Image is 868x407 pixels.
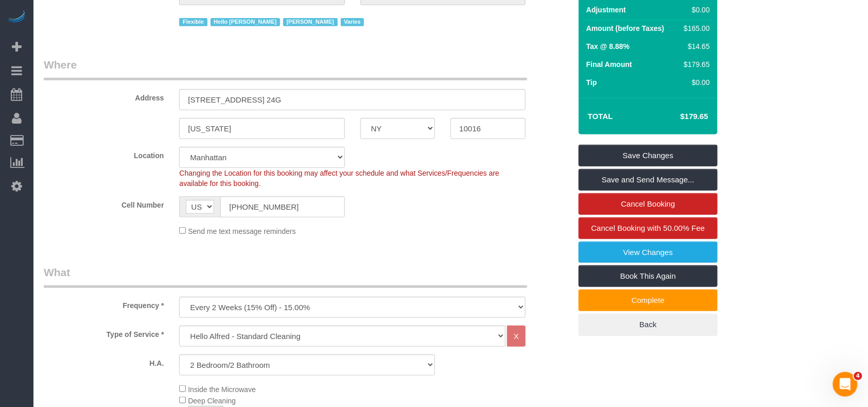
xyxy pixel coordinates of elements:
label: Adjustment [586,5,626,15]
img: Automaid Logo [6,10,27,25]
label: Type of Service * [36,326,171,340]
span: Cancel Booking with 50.00% Fee [592,224,705,232]
span: Changing the Location for this booking may affect your schedule and what Services/Frequencies are... [179,169,499,188]
span: Varies [341,18,364,26]
div: $165.00 [680,23,710,33]
label: Cell Number [36,196,171,210]
div: $0.00 [680,77,710,88]
div: $0.00 [680,5,710,15]
span: Send me text message reminders [188,227,296,235]
strong: Total [588,112,613,121]
a: Save and Send Message... [579,169,718,191]
span: Hello [PERSON_NAME] [211,18,280,26]
label: Amount (before Taxes) [586,23,664,33]
iframe: Intercom live chat [833,372,858,397]
span: 4 [854,372,862,380]
h4: $179.65 [650,112,708,121]
div: $179.65 [680,59,710,70]
div: $14.65 [680,41,710,52]
legend: What [44,265,527,288]
label: H.A. [36,354,171,368]
a: Cancel Booking [579,193,718,215]
legend: Where [44,57,527,80]
label: Tax @ 8.88% [586,41,630,52]
span: Inside the Microwave [188,385,256,394]
span: Deep Cleaning [188,397,236,405]
input: Zip Code [450,118,526,139]
label: Location [36,147,171,161]
label: Frequency * [36,297,171,311]
input: City [179,118,344,139]
span: Flexible [179,18,207,26]
input: Cell Number [220,196,344,217]
a: Book This Again [579,265,718,287]
label: Tip [586,77,597,88]
label: Final Amount [586,59,632,70]
a: Complete [579,290,718,311]
a: Cancel Booking with 50.00% Fee [579,217,718,239]
a: Save Changes [579,145,718,166]
label: Address [36,89,171,103]
span: [PERSON_NAME] [283,18,337,26]
a: Back [579,314,718,335]
a: View Changes [579,242,718,263]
